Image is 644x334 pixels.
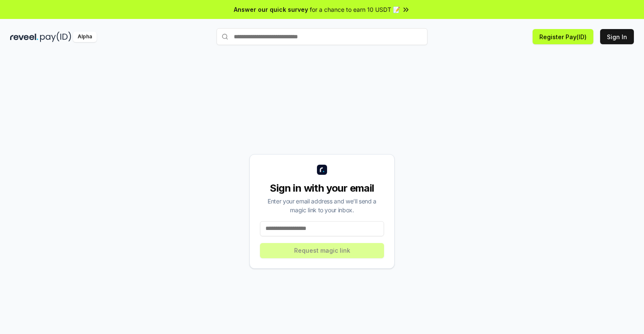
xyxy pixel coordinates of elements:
img: reveel_dark [10,32,38,42]
div: Alpha [73,32,97,42]
div: Sign in with your email [260,182,384,195]
img: pay_id [40,32,71,42]
div: Enter your email address and we’ll send a magic link to your inbox. [260,197,384,214]
img: logo_small [317,165,327,175]
button: Register Pay(ID) [533,29,593,44]
button: Sign In [600,29,634,44]
span: for a chance to earn 10 USDT 📝 [310,5,400,14]
span: Answer our quick survey [234,5,308,14]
